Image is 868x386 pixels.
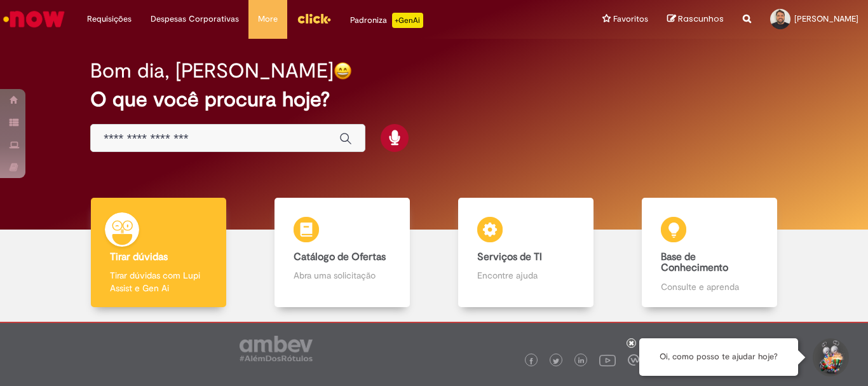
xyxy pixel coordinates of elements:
[1,6,67,32] img: ServiceNow
[392,13,423,28] p: +GenAi
[578,357,585,365] img: logo_footer_linkedin.png
[151,13,239,25] span: Despesas Corporativas
[250,198,434,308] a: Catálogo de Ofertas Abra uma solicitação
[110,269,207,294] p: Tirar dúvidas com Lupi Assist e Gen Ai
[811,338,849,376] button: Iniciar Conversa de Suporte
[553,358,559,364] img: logo_footer_twitter.png
[613,13,648,25] span: Favoritos
[434,198,618,308] a: Serviços de TI Encontre ajuda
[678,13,724,25] span: Rascunhos
[294,269,390,282] p: Abra uma solicitação
[350,13,423,28] div: Padroniza
[67,198,250,308] a: Tirar dúvidas Tirar dúvidas com Lupi Assist e Gen Ai
[90,88,778,111] h2: O que você procura hoje?
[334,62,352,80] img: happy-face.png
[528,358,534,364] img: logo_footer_facebook.png
[667,13,724,25] a: Rascunhos
[90,60,334,82] h2: Bom dia, [PERSON_NAME]
[87,13,132,25] span: Requisições
[477,251,542,263] b: Serviços de TI
[110,251,168,263] b: Tirar dúvidas
[297,9,331,28] img: click_logo_yellow_360x200.png
[794,13,858,24] span: [PERSON_NAME]
[599,352,616,368] img: logo_footer_youtube.png
[258,13,278,25] span: More
[628,354,639,366] img: logo_footer_workplace.png
[618,198,801,308] a: Base de Conhecimento Consulte e aprenda
[661,251,728,275] b: Base de Conhecimento
[240,336,313,361] img: logo_footer_ambev_rotulo_gray.png
[477,269,574,282] p: Encontre ajuda
[639,338,798,376] div: Oi, como posso te ajudar hoje?
[294,251,386,263] b: Catálogo de Ofertas
[661,280,757,293] p: Consulte e aprenda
